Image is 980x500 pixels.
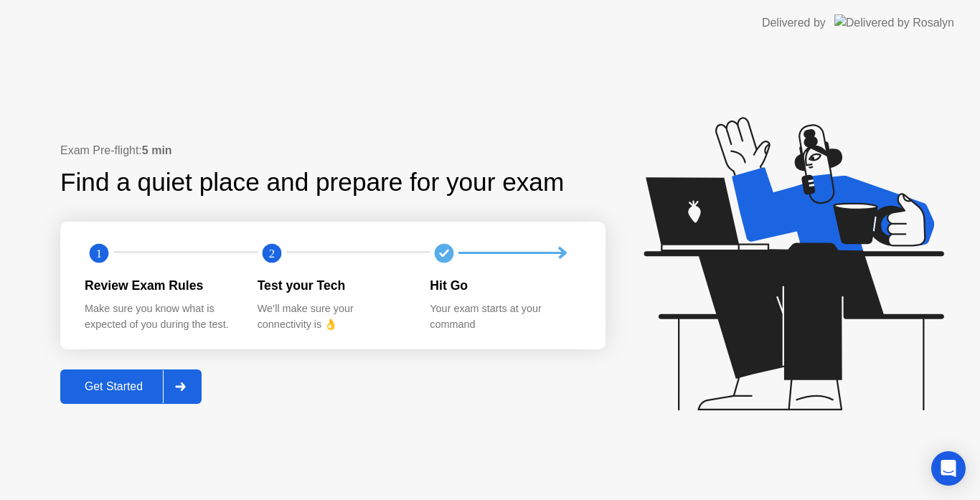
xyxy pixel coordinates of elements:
[834,14,954,31] img: Delivered by Rosalyn
[85,276,235,295] div: Review Exam Rules
[142,144,172,156] b: 5 min
[258,301,407,332] div: We’ll make sure your connectivity is 👌
[96,246,102,260] text: 1
[430,301,580,332] div: Your exam starts at your command
[85,301,235,332] div: Make sure you know what is expected of you during the test.
[931,451,966,486] div: Open Intercom Messenger
[430,276,580,295] div: Hit Go
[258,276,407,295] div: Test your Tech
[762,14,826,32] div: Delivered by
[60,164,566,202] div: Find a quiet place and prepare for your exam
[60,142,606,159] div: Exam Pre-flight:
[65,380,163,393] div: Get Started
[60,369,202,404] button: Get Started
[269,246,275,260] text: 2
